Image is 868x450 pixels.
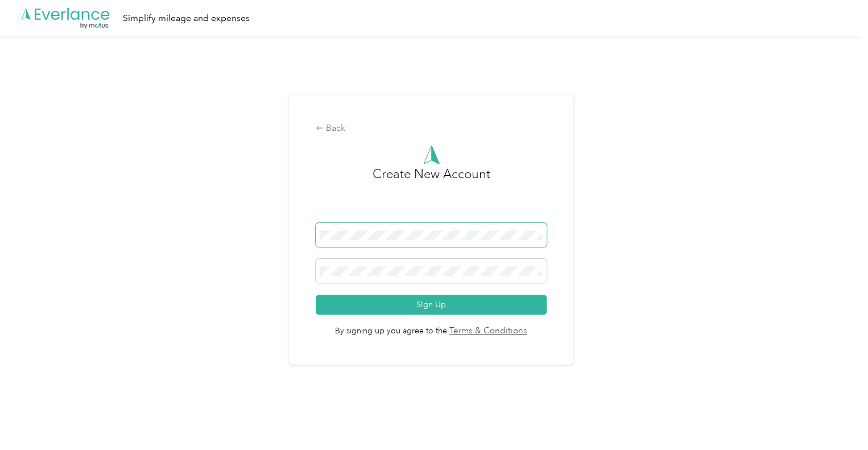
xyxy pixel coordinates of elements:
div: Back [316,122,546,135]
h3: Create New Account [373,164,490,223]
a: Terms & Conditions [447,325,527,338]
span: By signing up you agree to the [316,315,546,337]
div: Simplify mileage and expenses [123,11,250,26]
button: Sign Up [316,295,546,315]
